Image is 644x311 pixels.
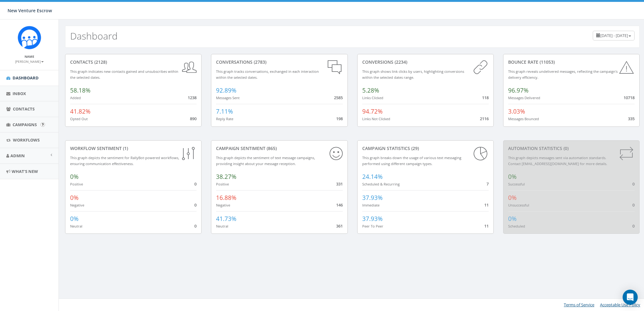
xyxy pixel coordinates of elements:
span: 331 [336,181,343,187]
img: Rally_Corp_Icon_1.png [18,26,41,49]
small: Added [70,95,81,100]
small: Unsuccessful [508,203,529,207]
span: Contacts [13,106,35,112]
span: 16.88% [216,194,236,202]
div: Open Intercom Messenger [623,290,638,305]
span: Workflows [13,137,40,143]
span: 7.11% [216,107,233,115]
span: 24.14% [362,173,383,181]
span: 890 [190,116,197,121]
span: 38.27% [216,173,236,181]
span: 0% [508,215,517,223]
small: Successful [508,182,525,186]
span: (865) [265,145,277,151]
span: 37.93% [362,215,383,223]
span: 335 [628,116,635,121]
span: 0 [632,223,635,229]
span: 37.93% [362,194,383,202]
span: 96.97% [508,86,529,94]
span: 0% [508,173,517,181]
span: New Venture Escrow [8,8,52,13]
div: Campaign Statistics [362,145,489,152]
small: This graph shows link clicks by users, highlighting conversions within the selected dates range. [362,69,464,80]
span: 11 [484,202,489,208]
div: conversations [216,59,342,65]
small: This graph depicts the sentiment for RallyBot-powered workflows, ensuring communication effective... [70,155,179,166]
span: Campaigns [13,122,37,127]
span: 94.72% [362,107,383,115]
span: 1238 [188,95,197,100]
span: [DATE] - [DATE] [600,33,628,38]
small: Reply Rate [216,116,233,121]
span: 2116 [480,116,489,121]
small: Peer To Peer [362,224,383,228]
small: This graph tracks conversations, exchanged in each interaction within the selected dates. [216,69,319,80]
small: This graph reveals undelivered messages, reflecting the campaign's delivery efficiency. [508,69,618,80]
span: 146 [336,202,343,208]
span: 198 [336,116,343,121]
span: 361 [336,223,343,229]
div: Automation Statistics [508,145,635,152]
small: Messages Bounced [508,116,539,121]
span: 5.28% [362,86,379,94]
span: 118 [482,95,489,100]
small: Name [25,54,34,59]
small: This graph indicates new contacts gained and unsubscribes within the selected dates. [70,69,178,80]
small: Negative [70,203,84,207]
small: Links Not Clicked [362,116,390,121]
div: Bounce Rate [508,59,635,65]
small: Messages Sent [216,95,240,100]
span: 0% [70,173,79,181]
span: 2585 [334,95,343,100]
span: (2128) [93,59,107,65]
span: 7 [486,181,489,187]
span: 92.89% [216,86,236,94]
span: 0% [508,194,517,202]
small: Immediate [362,203,380,207]
small: This graph depicts the sentiment of text message campaigns, providing insight about your message ... [216,155,315,166]
span: 41.82% [70,107,91,115]
small: Positive [70,182,83,186]
small: Links Clicked [362,95,383,100]
span: (1) [122,145,128,151]
span: 0 [194,202,197,208]
small: This graph depicts messages sent via automation standards. Contact [EMAIL_ADDRESS][DOMAIN_NAME] f... [508,155,607,166]
small: Neutral [216,224,228,228]
span: Dashboard [13,75,39,81]
small: [PERSON_NAME] [15,59,44,64]
span: Admin [10,153,25,158]
small: This graph breaks down the usage of various text messaging performed using different campaign types. [362,155,461,166]
a: Terms of Service [564,302,594,308]
div: contacts [70,59,197,65]
span: 10718 [624,95,635,100]
small: Positive [216,182,229,186]
div: conversions [362,59,489,65]
span: 11 [484,223,489,229]
small: Negative [216,203,230,207]
span: Inbox [13,91,26,96]
span: 0 [632,202,635,208]
small: Scheduled & Recurring [362,182,400,186]
div: Campaign Sentiment [216,145,342,152]
span: 0 [194,181,197,187]
small: Messages Delivered [508,95,540,100]
span: 0% [70,215,79,223]
small: Neutral [70,224,82,228]
span: 41.73% [216,215,236,223]
span: 58.18% [70,86,91,94]
small: Scheduled [508,224,525,228]
a: [PERSON_NAME] [15,58,44,64]
span: (11053) [538,59,555,65]
span: (2234) [393,59,407,65]
span: (29) [410,145,419,151]
span: (0) [562,145,569,151]
span: 0% [70,194,79,202]
div: Workflow Sentiment [70,145,197,152]
span: (2783) [253,59,266,65]
a: Acceptable Use Policy [600,302,640,308]
span: What's New [12,169,38,174]
span: 0 [194,223,197,229]
input: Submit [41,122,45,127]
span: 3.03% [508,107,525,115]
span: 0 [632,181,635,187]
